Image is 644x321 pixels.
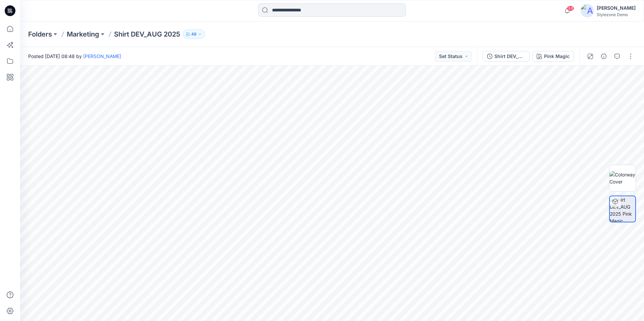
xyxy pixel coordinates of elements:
[610,196,635,222] img: Shirt DEV_AUG 2025 Pink Magic
[67,30,99,39] a: Marketing
[597,4,636,12] div: [PERSON_NAME]
[494,53,525,60] div: Shirt DEV_AUG 2025
[191,31,197,38] p: 49
[28,30,52,39] a: Folders
[114,30,180,39] p: Shirt DEV_AUG 2025
[83,53,121,59] a: [PERSON_NAME]
[28,53,121,60] span: Posted [DATE] 08:48 by
[581,4,594,17] img: avatar
[609,171,636,185] img: Colorway Cover
[183,30,205,39] button: 49
[532,51,574,62] button: Pink Magic
[598,51,609,62] button: Details
[483,51,530,62] button: Shirt DEV_AUG 2025
[544,53,570,60] div: Pink Magic
[597,12,636,17] div: Stylezone Demo
[567,6,574,11] span: 88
